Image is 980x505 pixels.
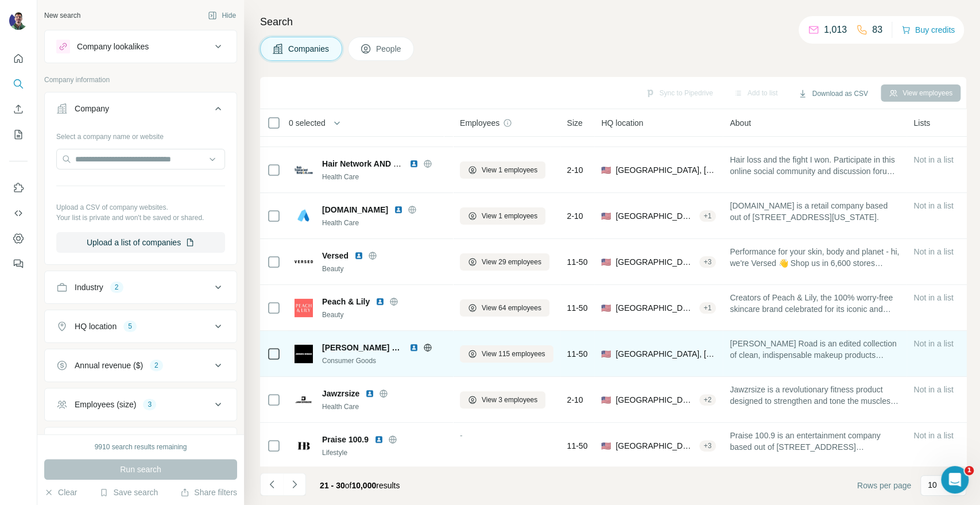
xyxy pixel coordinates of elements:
[289,117,326,129] span: 0 selected
[601,302,611,314] span: 🇺🇸
[730,246,900,269] span: Performance for your skin, body and planet - hi, we're Versed 👋 Shop us in 6,600 stores globally ...
[200,7,244,24] button: Hide
[567,117,583,129] span: Size
[365,389,374,398] img: LinkedIn logo
[872,23,882,37] p: 83
[9,228,28,249] button: Dashboard
[928,479,937,491] p: 10
[615,210,694,222] span: [GEOGRAPHIC_DATA], [GEOGRAPHIC_DATA]
[460,345,553,363] button: View 115 employees
[482,165,537,175] span: View 1 employees
[9,253,28,274] button: Feedback
[913,247,953,256] span: Not in a list
[460,299,549,317] button: View 64 employees
[941,466,969,494] iframe: Intercom live chat
[260,473,283,496] button: Navigate to previous page
[913,117,930,129] span: Lists
[615,440,694,452] span: [GEOGRAPHIC_DATA], [GEOGRAPHIC_DATA]
[288,43,330,55] span: Companies
[56,232,225,253] button: Upload a list of companies
[95,442,187,452] div: 9910 search results remaining
[295,345,313,363] img: Logo of Jones Road Beauty
[45,352,237,379] button: Annual revenue ($)2
[322,356,446,366] div: Consumer Goods
[699,257,716,267] div: + 3
[322,402,446,412] div: Health Care
[9,99,28,119] button: Enrich CSV
[394,205,403,214] img: LinkedIn logo
[615,164,716,176] span: [GEOGRAPHIC_DATA], [US_STATE]
[143,399,156,410] div: 3
[320,481,345,490] span: 21 - 30
[482,349,545,359] span: View 115 employees
[409,159,419,168] img: LinkedIn logo
[44,487,77,498] button: Clear
[45,430,237,457] button: Technologies
[567,394,583,406] span: 2-10
[615,348,716,360] span: [GEOGRAPHIC_DATA], [US_STATE]
[56,127,225,142] div: Select a company name or website
[180,487,237,498] button: Share filters
[44,75,237,85] p: Company information
[150,360,163,371] div: 2
[283,473,306,496] button: Navigate to next page
[601,210,611,222] span: 🇺🇸
[615,394,694,406] span: [GEOGRAPHIC_DATA], [US_STATE]
[322,264,446,274] div: Beauty
[9,74,28,94] button: Search
[322,342,404,353] span: [PERSON_NAME] Road Beauty
[295,207,313,225] img: Logo of acne.org
[460,161,545,179] button: View 1 employees
[730,117,751,129] span: About
[56,213,225,223] p: Your list is private and won't be saved or shared.
[730,292,900,315] span: Creators of Peach & Lily, the 100% worry-free skincare brand celebrated for its iconic and award-...
[45,391,237,418] button: Employees (size)3
[322,218,446,228] div: Health Care
[601,256,611,268] span: 🇺🇸
[322,159,420,168] span: Hair Network AND Bronze
[857,480,911,491] span: Rows per page
[567,440,588,452] span: 11-50
[322,296,370,307] span: Peach & Lily
[460,253,549,271] button: View 29 employees
[9,178,28,198] button: Use Surfe on LinkedIn
[615,302,694,314] span: [GEOGRAPHIC_DATA], [US_STATE]
[295,260,313,263] img: Logo of Versed
[790,85,876,102] button: Download as CSV
[295,161,313,179] img: Logo of Hair Network AND Bronze
[322,448,446,458] div: Lifestyle
[730,430,900,453] span: Praise 100.9 is an entertainment company based out of [STREET_ADDRESS][PERSON_NAME][US_STATE].
[567,164,583,176] span: 2-10
[913,339,953,348] span: Not in a list
[45,273,237,301] button: Industry2
[354,251,363,260] img: LinkedIn logo
[482,211,537,221] span: View 1 employees
[913,201,953,210] span: Not in a list
[123,321,137,331] div: 5
[375,297,385,306] img: LinkedIn logo
[824,23,847,37] p: 1,013
[567,256,588,268] span: 11-50
[460,391,545,408] button: View 3 employees
[322,310,446,320] div: Beauty
[75,103,109,114] div: Company
[45,33,237,60] button: Company lookalikes
[730,200,900,223] span: [DOMAIN_NAME] is a retail company based out of [STREET_ADDRESS][US_STATE].
[75,360,143,371] div: Annual revenue ($)
[295,391,313,409] img: Logo of Jawzrsize
[260,14,966,30] h4: Search
[913,431,953,440] span: Not in a list
[482,395,537,405] span: View 3 employees
[320,481,400,490] span: results
[460,207,545,225] button: View 1 employees
[460,431,463,440] span: -
[322,172,446,182] div: Health Care
[730,384,900,407] span: Jawzrsize is a revolutionary fitness product designed to strengthen and tone the muscles in your ...
[351,481,376,490] span: 10,000
[374,435,384,444] img: LinkedIn logo
[77,41,149,52] div: Company lookalikes
[730,338,900,361] span: [PERSON_NAME] Road is an edited collection of clean, indispensable makeup products designed for e...
[699,303,716,313] div: + 1
[601,117,643,129] span: HQ location
[322,434,369,445] span: Praise 100.9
